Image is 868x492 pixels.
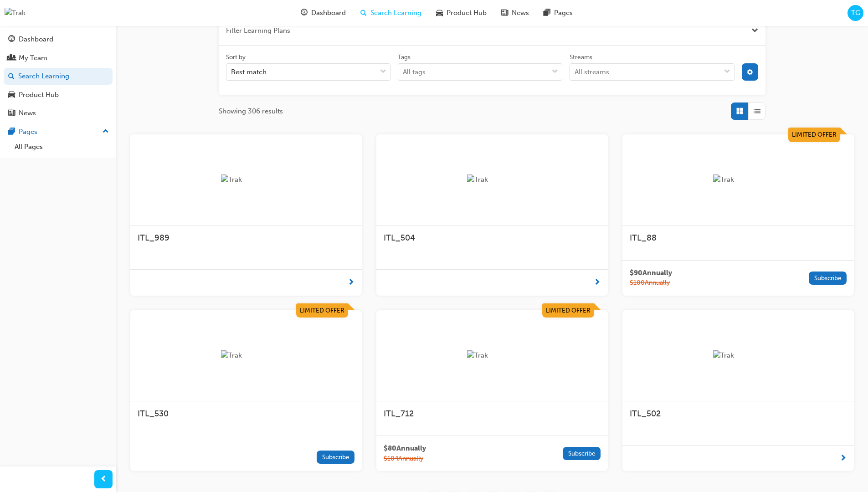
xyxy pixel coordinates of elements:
[622,310,854,471] a: TrakITL_502
[713,174,763,185] img: Trak
[552,66,558,78] span: down-icon
[736,106,743,117] span: Grid
[570,53,592,62] div: Streams
[501,7,508,19] span: news-icon
[575,67,609,77] div: All streams
[724,66,730,78] span: down-icon
[4,123,113,140] button: Pages
[360,7,367,19] span: search-icon
[221,174,271,185] img: Trak
[742,63,759,81] button: cog-icon
[19,108,36,118] div: News
[384,454,426,464] span: $ 104 Annually
[103,126,109,138] span: up-icon
[8,128,15,136] span: pages-icon
[429,4,494,22] a: car-iconProduct Hub
[317,451,354,464] button: Subscribe
[447,8,487,18] span: Product Hub
[380,66,386,78] span: down-icon
[348,277,354,288] span: next-icon
[8,109,15,118] span: news-icon
[436,7,443,19] span: car-icon
[353,4,429,22] a: search-iconSearch Learning
[384,443,426,454] span: $ 80 Annually
[231,67,267,77] div: Best match
[19,53,47,63] div: My Team
[11,140,113,154] a: All Pages
[630,278,672,288] span: $ 100 Annually
[467,350,517,361] img: Trak
[546,307,591,314] span: Limited Offer
[792,131,837,138] span: Limited Offer
[544,7,550,19] span: pages-icon
[293,4,353,22] a: guage-iconDashboard
[226,53,246,62] div: Sort by
[398,53,562,81] label: tagOptions
[8,91,15,99] span: car-icon
[809,272,847,285] button: Subscribe
[536,4,580,22] a: pages-iconPages
[563,447,601,460] button: Subscribe
[4,29,113,123] button: DashboardMy TeamSearch LearningProduct HubNews
[384,409,414,419] span: ITL_712
[8,36,15,44] span: guage-icon
[4,50,113,67] a: My Team
[138,233,169,243] span: ITL_989
[19,90,59,100] div: Product Hub
[301,7,308,19] span: guage-icon
[512,8,529,18] span: News
[219,106,283,117] span: Showing 306 results
[467,174,517,185] img: Trak
[398,53,411,62] div: Tags
[747,69,753,77] span: cog-icon
[630,409,661,419] span: ITL_502
[4,68,113,85] a: Search Learning
[384,233,415,243] span: ITL_504
[630,233,657,243] span: ITL_88
[370,8,421,18] span: Search Learning
[300,307,344,314] span: Limited Offer
[19,34,53,45] div: Dashboard
[376,310,608,471] a: Limited OfferTrakITL_712$80Annually$104AnnuallySubscribe
[376,134,608,296] a: TrakITL_504
[403,67,426,77] div: All tags
[622,134,854,296] a: Limited OfferTrakITL_88$90Annually$100AnnuallySubscribe
[630,268,672,278] span: $ 90 Annually
[754,106,760,117] span: List
[554,8,573,18] span: Pages
[4,31,113,48] a: Dashboard
[138,409,169,419] span: ITL_530
[8,72,15,81] span: search-icon
[494,4,536,22] a: news-iconNews
[4,105,113,122] a: News
[19,127,37,137] div: Pages
[4,87,113,103] a: Product Hub
[840,453,847,464] span: next-icon
[713,350,763,361] img: Trak
[130,310,362,471] a: Limited OfferTrakITL_530Subscribe
[594,277,601,288] span: next-icon
[847,5,863,21] button: TG
[311,8,346,18] span: Dashboard
[130,134,362,296] a: TrakITL_989
[5,8,26,18] img: Trak
[221,350,271,361] img: Trak
[8,54,15,62] span: people-icon
[751,26,758,36] button: Close the filter
[100,474,107,485] span: prev-icon
[851,8,860,18] span: TG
